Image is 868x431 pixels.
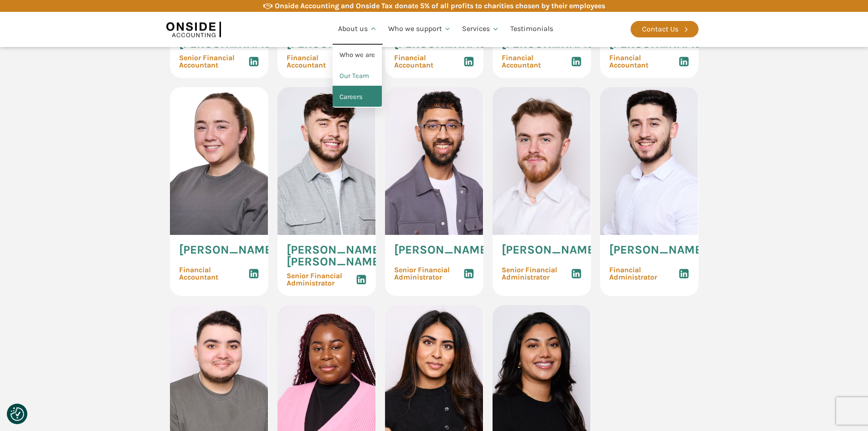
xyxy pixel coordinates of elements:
[609,266,678,281] span: Financial Administrator
[287,38,383,50] span: [PERSON_NAME]
[333,66,382,87] a: Our Team
[609,54,678,69] span: Financial Accountant
[394,38,491,50] span: [PERSON_NAME]
[179,266,248,281] span: Financial Accountant
[287,244,383,268] span: [PERSON_NAME] [PERSON_NAME]
[10,407,24,421] button: Consent Preferences
[179,38,276,50] span: [PERSON_NAME]
[642,23,678,35] div: Contact Us
[609,38,706,50] span: [PERSON_NAME]
[502,266,571,281] span: Senior Financial Administrator
[457,14,505,45] a: Services
[383,14,457,45] a: Who we support
[333,45,382,66] a: Who we are
[333,87,382,108] a: Careers
[179,244,276,256] span: [PERSON_NAME]
[394,266,463,281] span: Senior Financial Administrator
[394,54,463,69] span: Financial Accountant
[333,14,383,45] a: About us
[179,54,248,69] span: Senior Financial Accountant
[609,244,706,256] span: [PERSON_NAME]
[166,19,221,40] img: Onside Accounting
[394,244,491,256] span: [PERSON_NAME]
[631,21,699,37] a: Contact Us
[10,407,24,421] img: Revisit consent button
[505,14,559,45] a: Testimonials
[287,54,356,69] span: Financial Accountant
[287,272,356,287] span: Senior Financial Administrator
[502,244,598,256] span: [PERSON_NAME]
[502,54,571,69] span: Financial Accountant
[502,38,598,50] span: [PERSON_NAME]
